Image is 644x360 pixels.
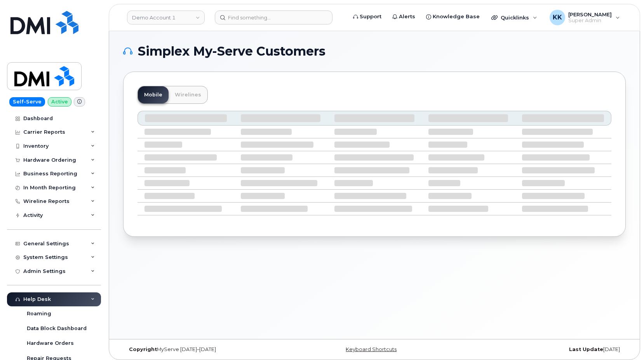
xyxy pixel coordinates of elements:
[138,45,325,57] span: Simplex My-Serve Customers
[138,86,169,103] a: Mobile
[569,346,603,352] strong: Last Update
[346,346,397,352] a: Keyboard Shortcuts
[129,346,157,352] strong: Copyright
[169,86,207,103] a: Wirelines
[458,346,626,353] div: [DATE]
[123,346,291,353] div: MyServe [DATE]–[DATE]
